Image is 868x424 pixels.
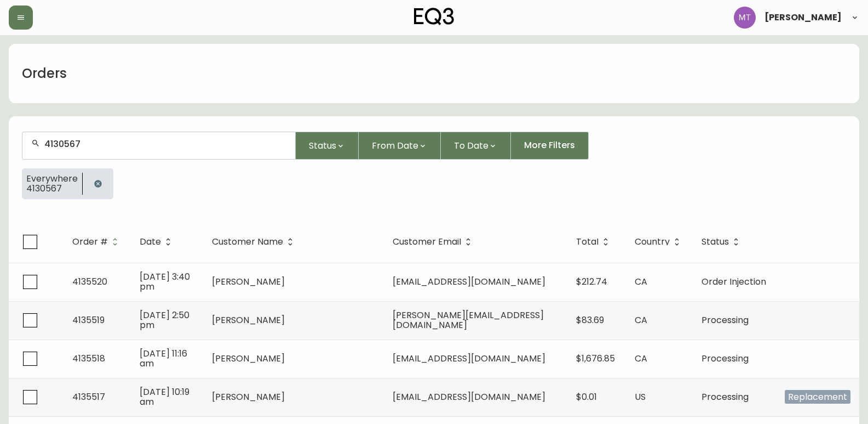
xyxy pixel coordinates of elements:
span: Date [140,237,175,247]
span: Processing [702,352,749,365]
span: [DATE] 10:19 am [140,386,189,408]
button: More Filters [511,132,589,160]
span: Status [702,239,729,245]
span: Date [140,239,161,245]
span: 4135519 [72,314,105,326]
input: Search [44,139,286,149]
span: More Filters [524,139,575,151]
span: From Date [372,139,418,152]
span: Replacement [785,390,850,404]
button: To Date [441,132,511,160]
button: From Date [359,132,441,160]
span: US [635,391,646,403]
span: [DATE] 2:50 pm [140,309,189,331]
span: Customer Email [393,237,475,247]
span: $0.01 [576,391,597,403]
span: [PERSON_NAME] [212,391,285,403]
span: 4135520 [72,275,107,288]
span: [PERSON_NAME] [212,314,285,326]
span: Country [635,237,684,247]
button: Status [296,132,359,160]
span: Customer Name [212,239,283,245]
span: Total [576,237,613,247]
span: Customer Email [393,239,461,245]
span: To Date [454,139,488,152]
span: Order # [72,239,108,245]
h1: Orders [22,64,67,83]
span: [DATE] 11:16 am [140,347,187,370]
span: Country [635,239,670,245]
span: CA [635,314,647,326]
span: [PERSON_NAME][EMAIL_ADDRESS][DOMAIN_NAME] [393,309,544,331]
span: CA [635,275,647,288]
span: Everywhere [26,174,78,184]
span: [PERSON_NAME] [212,352,285,365]
span: Status [309,139,336,152]
span: $212.74 [576,275,607,288]
span: $1,676.85 [576,352,615,365]
span: 4135518 [72,352,105,365]
span: Customer Name [212,237,297,247]
span: Processing [702,391,749,403]
span: [DATE] 3:40 pm [140,270,190,293]
span: Order Injection [702,275,766,288]
span: 4130567 [26,184,78,194]
span: [PERSON_NAME] [764,13,842,22]
span: [EMAIL_ADDRESS][DOMAIN_NAME] [393,352,545,365]
span: Total [576,239,599,245]
img: logo [414,8,455,25]
span: CA [635,352,647,365]
img: 397d82b7ede99da91c28605cdd79fceb [734,7,756,29]
span: [EMAIL_ADDRESS][DOMAIN_NAME] [393,391,545,403]
span: $83.69 [576,314,604,326]
span: Processing [702,314,749,326]
span: Status [702,237,743,247]
span: [EMAIL_ADDRESS][DOMAIN_NAME] [393,275,545,288]
span: Order # [72,237,122,247]
span: [PERSON_NAME] [212,275,285,288]
span: 4135517 [72,391,105,403]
